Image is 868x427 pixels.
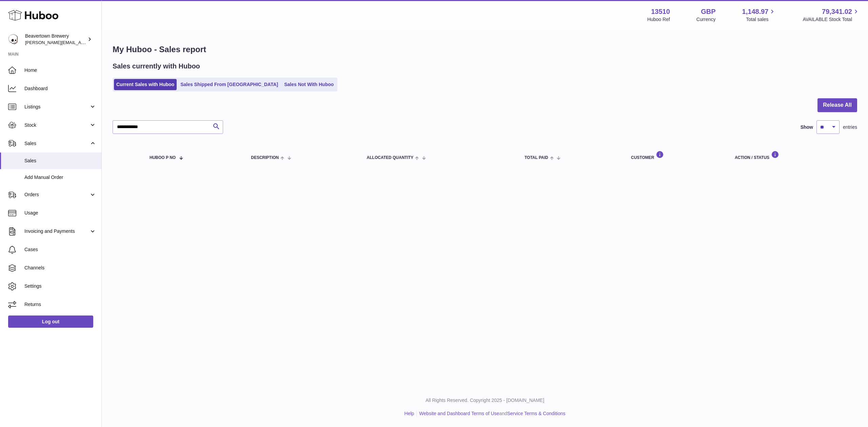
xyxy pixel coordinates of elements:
span: Add Manual Order [24,174,96,181]
span: ALLOCATED Quantity [367,156,414,160]
h2: Sales currently with Huboo [113,62,200,71]
span: Settings [24,283,96,289]
span: AVAILABLE Stock Total [803,16,860,23]
span: Cases [24,246,96,253]
span: Orders [24,191,89,198]
a: Sales Not With Huboo [282,79,336,90]
div: Beavertown Brewery [25,33,86,46]
strong: GBP [701,7,715,16]
span: Returns [24,301,96,308]
div: Currency [696,16,716,23]
h1: My Huboo - Sales report [113,44,857,55]
div: Customer [631,151,721,160]
span: Total paid [525,156,548,160]
p: All Rights Reserved. Copyright 2025 - [DOMAIN_NAME] [107,397,863,404]
a: Sales Shipped From [GEOGRAPHIC_DATA] [178,79,280,90]
span: Usage [24,210,96,216]
span: Description [251,156,279,160]
strong: 13510 [651,7,670,16]
span: 1,148.97 [742,7,769,16]
a: Current Sales with Huboo [114,79,177,90]
a: Log out [8,316,93,328]
span: Total sales [746,16,776,23]
span: Dashboard [24,85,96,92]
span: Sales [24,158,96,164]
span: 79,341.02 [822,7,852,16]
label: Show [801,124,813,130]
a: Website and Dashboard Terms of Use [419,411,499,416]
span: Huboo P no [150,156,176,160]
span: Listings [24,104,89,110]
a: Help [405,411,414,416]
span: Channels [24,265,96,271]
li: and [417,410,565,417]
a: 1,148.97 Total sales [742,7,776,23]
span: [PERSON_NAME][EMAIL_ADDRESS][PERSON_NAME][DOMAIN_NAME] [25,40,172,45]
span: entries [843,124,857,130]
span: Invoicing and Payments [24,228,89,235]
div: Huboo Ref [647,16,670,23]
div: Action / Status [735,151,850,160]
button: Release All [817,98,857,112]
span: Sales [24,140,89,147]
a: 79,341.02 AVAILABLE Stock Total [803,7,860,23]
span: Home [24,67,96,74]
span: Stock [24,122,89,128]
img: Matthew.McCormack@beavertownbrewery.co.uk [8,34,18,44]
a: Service Terms & Conditions [507,411,566,416]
